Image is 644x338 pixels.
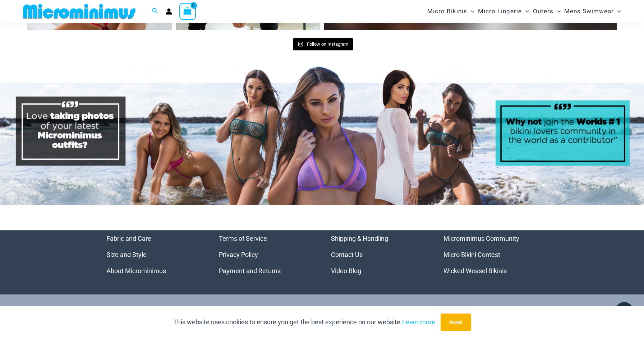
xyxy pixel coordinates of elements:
[476,2,531,21] a: Micro LingerieMenu ToggleMenu Toggle
[20,3,138,19] img: MM SHOP LOGO FLAT
[106,235,151,242] a: Fabric and Care
[106,267,166,275] a: About Microminimus
[219,251,258,258] a: Privacy Policy
[219,267,281,275] a: Payment and Returns
[307,41,348,47] span: Follow on Instagram
[533,2,553,21] span: Outers
[298,41,303,47] svg: Instagram
[425,2,476,21] a: Micro BikinisMenu ToggleMenu Toggle
[152,7,158,16] a: Search icon link
[106,230,201,279] aside: Footer Widget 1
[106,230,201,279] nav: Menu
[562,2,623,21] a: Mens SwimwearMenu ToggleMenu Toggle
[106,251,147,258] a: Size and Style
[443,230,538,279] nav: Menu
[467,2,474,21] span: Menu Toggle
[293,38,353,50] a: Instagram Follow on Instagram
[427,2,467,21] span: Micro Bikinis
[443,267,507,275] a: Wicked Weasel Bikinis
[614,2,621,21] span: Menu Toggle
[219,230,313,279] nav: Menu
[443,230,538,279] aside: Footer Widget 4
[219,235,267,242] a: Terms of Service
[173,317,435,328] p: This website uses cookies to ensure you get the best experience on our website.
[478,2,522,21] span: Micro Lingerie
[166,8,172,15] a: Account icon link
[553,2,561,21] span: Menu Toggle
[331,230,425,279] aside: Footer Widget 3
[443,251,500,258] a: Micro Bikini Contest
[443,235,519,242] a: Microminimus Community
[424,1,624,22] nav: Site Navigation
[219,230,313,279] aside: Footer Widget 2
[331,251,363,258] a: Contact Us
[564,2,614,21] span: Mens Swimwear
[522,2,529,21] span: Menu Toggle
[331,230,425,279] nav: Menu
[402,318,435,326] a: Learn more
[531,2,562,21] a: OutersMenu ToggleMenu Toggle
[441,314,471,331] button: Accept
[179,3,196,19] a: View Shopping Cart, empty
[331,235,388,242] a: Shipping & Handling
[331,267,361,275] a: Video Blog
